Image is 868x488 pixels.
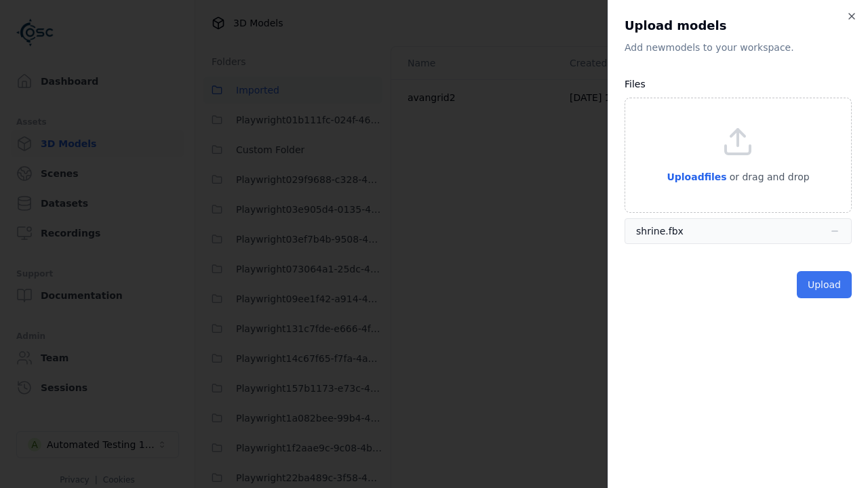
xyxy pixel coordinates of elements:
[625,16,852,35] h2: Upload models
[797,271,852,298] button: Upload
[625,79,646,89] label: Files
[625,41,852,54] p: Add new model s to your workspace.
[727,169,810,185] p: or drag and drop
[667,171,726,182] span: Upload files
[636,224,684,238] div: shrine.fbx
